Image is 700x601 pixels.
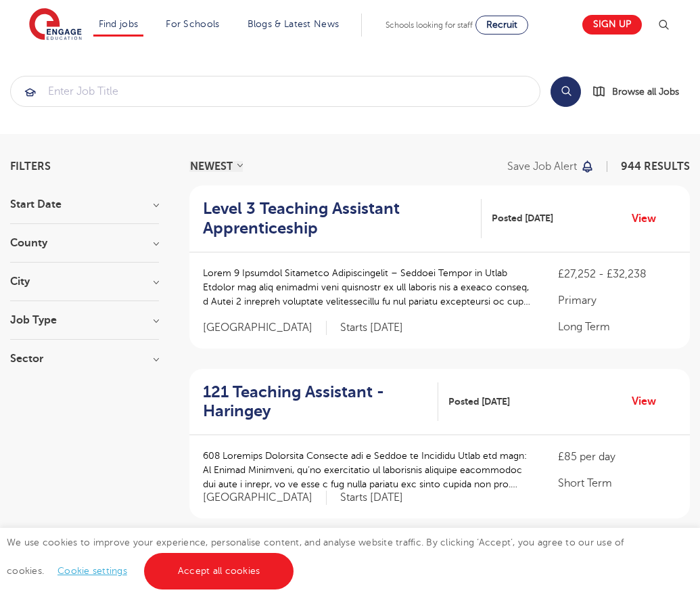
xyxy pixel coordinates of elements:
span: Posted [DATE] [448,395,510,409]
h3: City [10,276,159,287]
span: Posted [DATE] [492,211,553,225]
p: Starts [DATE] [340,321,403,335]
span: Schools looking for staff [386,20,473,30]
button: Search [551,76,581,107]
h2: Level 3 Teaching Assistant Apprenticeship [203,199,471,238]
input: Submit [11,76,540,106]
p: Long Term [558,319,676,335]
a: Browse all Jobs [592,84,690,99]
a: For Schools [166,19,219,29]
span: 944 RESULTS [621,160,690,173]
p: Primary [558,292,676,309]
h3: Start Date [10,199,159,210]
span: [GEOGRAPHIC_DATA] [203,491,327,505]
div: Submit [10,76,540,107]
a: Level 3 Teaching Assistant Apprenticeship [203,199,482,238]
a: Blogs & Latest News [248,19,340,29]
span: Recruit [486,20,517,30]
h2: 121 Teaching Assistant - Haringey [203,382,427,422]
a: Accept all cookies [144,553,294,589]
img: Engage Education [29,8,82,42]
span: Browse all Jobs [612,84,679,99]
button: Save job alert [507,161,594,172]
h3: Sector [10,353,159,364]
span: Filters [10,161,51,172]
p: Short Term [558,475,676,491]
p: Starts [DATE] [340,491,403,505]
a: Cookie settings [57,566,127,576]
a: View [632,393,666,410]
p: £27,252 - £32,238 [558,266,676,282]
a: Sign up [582,15,642,35]
p: 608 Loremips Dolorsita Consecte adi e Seddoe te Incididu Utlab etd magn: Al Enimad Minimveni, qu’... [203,449,531,491]
a: 121 Teaching Assistant - Haringey [203,382,438,422]
a: Find jobs [99,19,139,29]
span: [GEOGRAPHIC_DATA] [203,321,327,335]
h3: Job Type [10,315,159,326]
a: Recruit [475,16,528,35]
span: We use cookies to improve your experience, personalise content, and analyse website traffic. By c... [7,537,624,576]
h3: County [10,238,159,248]
p: Save job alert [507,161,577,172]
a: View [632,210,666,227]
p: £85 per day [558,449,676,465]
p: Lorem 9 Ipsumdol Sitametco Adipiscingelit – Seddoei Tempor in Utlab Etdolor mag aliq enimadmi ven... [203,266,531,309]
